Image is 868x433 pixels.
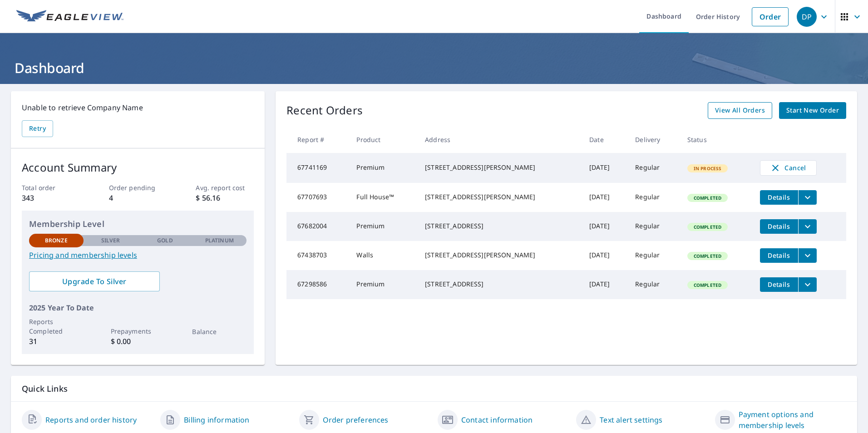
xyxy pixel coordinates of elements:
[582,270,628,299] td: [DATE]
[425,251,575,260] div: [STREET_ADDRESS][PERSON_NAME]
[760,190,798,205] button: detailsBtn-67707693
[760,160,817,176] button: Cancel
[29,271,160,291] a: Upgrade To Silver
[688,165,727,172] span: In Process
[157,236,173,245] p: Gold
[109,183,167,192] p: Order pending
[765,193,793,202] span: Details
[425,163,575,172] div: [STREET_ADDRESS][PERSON_NAME]
[349,270,418,299] td: Premium
[29,123,46,134] span: Retry
[798,219,817,234] button: filesDropdownBtn-67682004
[349,212,418,241] td: Premium
[22,192,80,203] p: 343
[286,102,363,119] p: Recent Orders
[101,236,120,245] p: Silver
[45,236,68,245] p: Bronze
[798,248,817,263] button: filesDropdownBtn-67438703
[582,241,628,270] td: [DATE]
[688,224,727,230] span: Completed
[708,102,772,119] a: View All Orders
[628,241,680,270] td: Regular
[798,190,817,205] button: filesDropdownBtn-67707693
[628,183,680,212] td: Regular
[22,102,254,113] p: Unable to retrieve Company Name
[688,195,727,201] span: Completed
[184,414,249,425] a: Billing information
[680,126,753,153] th: Status
[286,153,349,183] td: 67741169
[323,414,389,425] a: Order preferences
[765,251,793,260] span: Details
[582,183,628,212] td: [DATE]
[688,282,727,288] span: Completed
[760,219,798,234] button: detailsBtn-67682004
[286,183,349,212] td: 67707693
[349,183,418,212] td: Full House™
[582,212,628,241] td: [DATE]
[349,153,418,183] td: Premium
[752,7,789,26] a: Order
[111,326,165,336] p: Prepayments
[196,192,254,203] p: $ 56.16
[349,126,418,153] th: Product
[425,280,575,289] div: [STREET_ADDRESS]
[286,126,349,153] th: Report #
[769,162,807,173] span: Cancel
[22,159,254,176] p: Account Summary
[29,336,84,347] p: 31
[16,10,123,24] img: EV Logo
[111,336,165,347] p: $ 0.00
[29,302,247,313] p: 2025 Year To Date
[29,218,247,230] p: Membership Level
[765,222,793,231] span: Details
[22,383,846,394] p: Quick Links
[36,276,153,286] span: Upgrade To Silver
[739,409,846,431] a: Payment options and membership levels
[765,280,793,289] span: Details
[786,105,839,116] span: Start New Order
[425,192,575,202] div: [STREET_ADDRESS][PERSON_NAME]
[109,192,167,203] p: 4
[22,183,80,192] p: Total order
[196,183,254,192] p: Avg. report cost
[628,153,680,183] td: Regular
[760,277,798,292] button: detailsBtn-67298586
[688,253,727,259] span: Completed
[29,317,84,336] p: Reports Completed
[628,212,680,241] td: Regular
[628,126,680,153] th: Delivery
[628,270,680,299] td: Regular
[461,414,533,425] a: Contact information
[22,120,53,137] button: Retry
[286,212,349,241] td: 67682004
[45,414,137,425] a: Reports and order history
[29,250,247,261] a: Pricing and membership levels
[582,153,628,183] td: [DATE]
[418,126,582,153] th: Address
[582,126,628,153] th: Date
[600,414,662,425] a: Text alert settings
[286,241,349,270] td: 67438703
[286,270,349,299] td: 67298586
[205,236,234,245] p: Platinum
[11,59,857,77] h1: Dashboard
[760,248,798,263] button: detailsBtn-67438703
[715,105,765,116] span: View All Orders
[798,277,817,292] button: filesDropdownBtn-67298586
[797,7,817,27] div: DP
[349,241,418,270] td: Walls
[779,102,846,119] a: Start New Order
[425,221,575,231] div: [STREET_ADDRESS]
[192,327,247,336] p: Balance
